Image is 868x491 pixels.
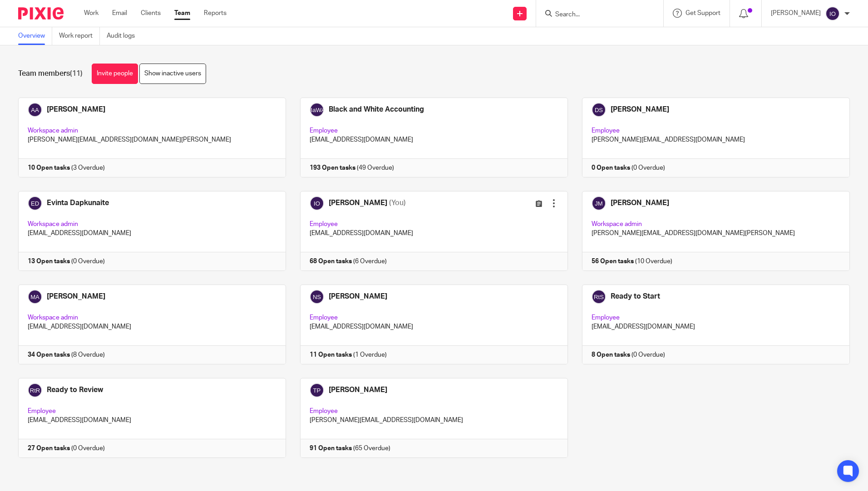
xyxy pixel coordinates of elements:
[204,9,227,18] a: Reports
[18,27,52,45] a: Overview
[18,7,64,20] img: Pixie
[686,10,720,16] span: Get Support
[825,6,840,21] img: svg%3E
[92,64,138,84] a: Invite people
[141,9,161,18] a: Clients
[84,9,99,18] a: Work
[139,64,206,84] a: Show inactive users
[18,69,83,79] h1: Team members
[112,9,127,18] a: Email
[771,9,821,18] p: [PERSON_NAME]
[107,27,142,45] a: Audit logs
[70,70,83,77] span: (11)
[59,27,100,45] a: Work report
[174,9,190,18] a: Team
[554,11,636,19] input: Search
